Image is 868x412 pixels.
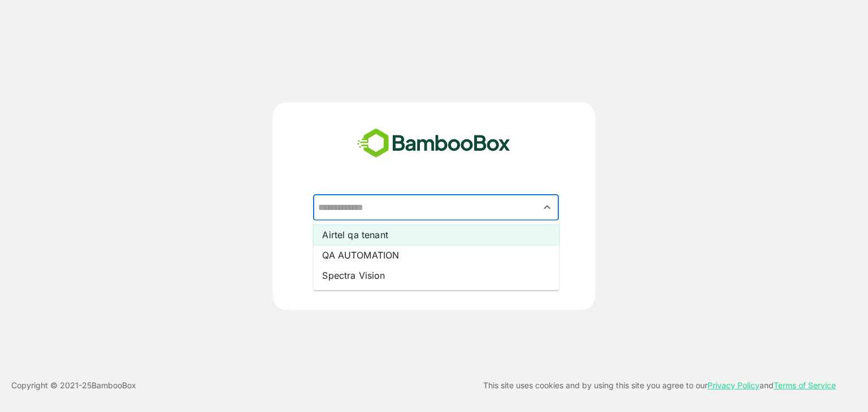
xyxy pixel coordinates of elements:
[708,380,759,390] a: Privacy Policy
[313,265,559,286] li: Spectra Vision
[774,380,836,390] a: Terms of Service
[313,245,559,265] li: QA AUTOMATION
[313,225,559,245] li: Airtel qa tenant
[483,379,836,392] p: This site uses cookies and by using this site you agree to our and
[540,200,555,215] button: Close
[351,125,517,162] img: bamboobox
[11,379,136,392] p: Copyright © 2021- 25 BambooBox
